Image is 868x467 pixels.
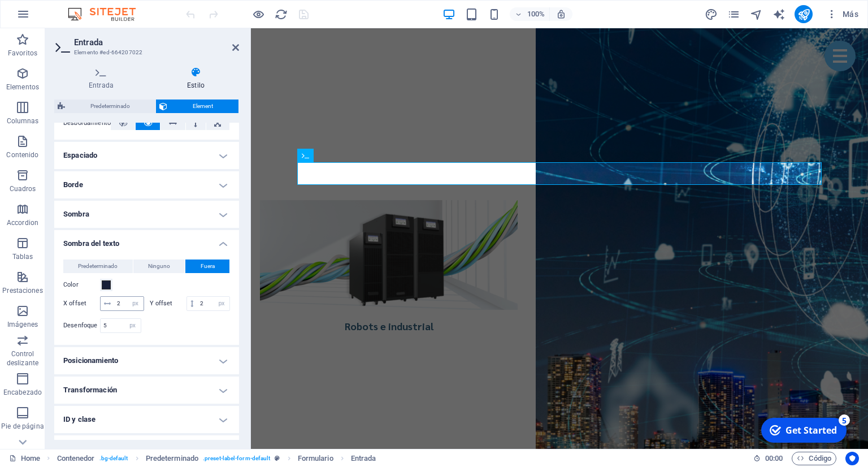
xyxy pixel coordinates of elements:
button: Código [792,452,836,465]
h4: Sombra del texto [54,230,239,250]
button: Predeterminado [63,260,133,273]
p: Favoritos [8,49,37,58]
span: Haz clic para seleccionar y doble clic para editar [57,452,95,465]
span: Predeterminado [68,100,152,113]
span: Código [797,452,831,465]
button: 100% [510,7,550,21]
div: Get Started [31,11,82,23]
label: Desbordamiento [63,116,111,130]
i: Navegador [750,8,763,21]
p: Cuadros [10,184,36,193]
a: Haz clic para cancelar la selección y doble clic para abrir páginas [9,452,40,465]
i: Este elemento es un preajuste personalizable [275,455,280,461]
p: Accordion [7,218,38,227]
h4: Animación [54,435,239,462]
h4: Sombra [54,201,239,228]
button: Fuera [185,260,229,273]
h6: 100% [527,7,545,21]
span: . preset-label-form-default [203,452,270,465]
span: Fuera [201,260,215,273]
button: Haz clic para salir del modo de previsualización y seguir editando [251,7,265,21]
i: Al redimensionar, ajustar el nivel de zoom automáticamente para ajustarse al dispositivo elegido. [556,9,566,19]
label: X offset [63,300,100,306]
img: Editor Logo [65,7,150,21]
span: 00 00 [765,452,783,465]
button: publish [795,5,813,23]
div: 5 [84,1,95,12]
h4: Borde [54,171,239,198]
p: Elementos [6,83,39,92]
button: design [704,7,718,21]
div: Get Started 5 items remaining, 0% complete [6,5,92,29]
button: Predeterminado [54,100,155,113]
button: Ninguno [133,260,185,273]
span: : [773,454,775,462]
i: AI Writer [772,8,785,21]
h4: Estilo [153,67,239,90]
h4: Posicionamiento [54,347,239,374]
label: Color [63,278,100,292]
span: Haz clic para seleccionar y doble clic para editar [351,452,376,465]
p: Encabezado [3,388,42,397]
button: navigator [749,7,763,21]
button: Más [822,5,863,23]
h2: Entrada [74,37,239,47]
p: Imágenes [7,320,38,329]
span: Predeterminado [78,260,118,273]
button: pages [727,7,740,21]
span: Más [826,8,858,20]
label: Desenfoque [63,322,100,328]
p: Contenido [6,150,38,159]
h4: Transformación [54,377,239,404]
p: Prestaciones [2,286,42,295]
label: Y offset [150,300,186,306]
button: Usercentrics [845,452,859,465]
h4: Entrada [54,67,153,90]
i: Volver a cargar página [275,8,288,21]
i: Diseño (Ctrl+Alt+Y) [705,8,718,21]
p: Tablas [12,252,33,261]
h4: ID y clase [54,406,239,433]
span: Element [171,100,235,113]
h3: Elemento #ed-664207022 [74,47,216,58]
p: Pie de página [1,422,44,431]
button: Element [156,100,238,113]
i: Publicar [797,8,810,21]
i: Páginas (Ctrl+Alt+S) [727,8,740,21]
span: . bg-default [99,452,128,465]
button: reload [274,7,288,21]
h4: Espaciado [54,142,239,169]
h6: Tiempo de la sesión [753,452,783,465]
p: Columnas [7,116,39,126]
span: Haz clic para seleccionar y doble clic para editar [146,452,198,465]
span: Haz clic para seleccionar y doble clic para editar [298,452,333,465]
span: Ninguno [148,260,170,273]
button: text_generator [772,7,785,21]
nav: breadcrumb [57,452,376,465]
